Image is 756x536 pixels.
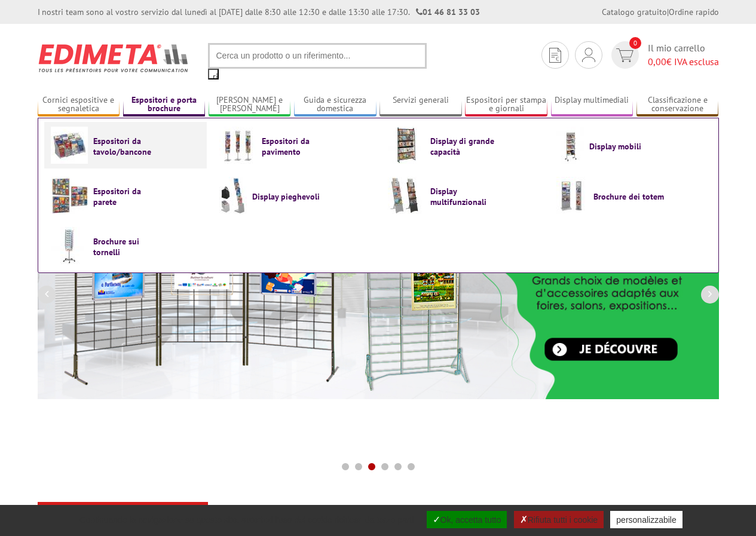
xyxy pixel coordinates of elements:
[123,95,206,115] a: Espositori e porta brochure
[38,7,410,17] font: I nostri team sono al vostro servizio dal lunedì al [DATE] dalle 8:30 alle 12:30 e dalle 13:30 al...
[393,504,534,526] a: notizia
[616,48,633,62] img: preventivo veloce
[219,127,369,164] a: Espositori da pavimento
[430,185,486,207] font: Display multifunzionali
[38,95,120,115] a: Cornici espositive e segnaletica
[610,511,682,528] button: Personalizza (finestra modale)
[528,515,598,525] font: Rifiuta tutti i cookie
[551,95,633,115] a: Display multimediali
[667,7,669,17] font: |
[388,177,537,214] a: Display multifunzionali
[602,7,667,17] a: Catalogo gratuito
[93,135,151,157] font: Espositori da tavolo/bancone
[465,95,547,115] a: Espositori per stampa e giornali
[388,127,537,164] a: Display di grande capacità
[555,94,629,105] font: Display multimediali
[556,177,588,214] img: Brochure dei totem
[556,177,706,214] a: Brochure dei totem
[93,185,141,207] font: Espositori da parete
[466,94,546,114] font: Espositori per stampa e giornali
[379,95,462,115] a: Servizi generali
[131,94,197,114] font: Espositori e porta brochure
[608,41,719,69] a: preventivo veloce 0 Il mio carrello 0,00€ IVA esclusa
[219,127,256,164] img: Espositori da pavimento
[427,511,507,528] button: Ok, accetta tutto
[563,504,705,528] a: Promozioni
[42,94,114,114] font: Cornici espositive e segnaletica
[209,95,291,115] a: [PERSON_NAME] e [PERSON_NAME]
[636,95,719,115] a: Classificazione e conservazione
[430,135,494,157] font: Display di grande capacità
[51,127,88,164] img: Espositori da tavolo/bancone
[589,140,641,151] font: Display mobili
[633,39,637,47] font: 0
[304,94,366,114] font: Guida e sicurezza domestica
[219,177,369,214] a: Display pieghevoli
[216,94,283,114] font: [PERSON_NAME] e [PERSON_NAME]
[648,42,705,54] font: Il mio carrello
[549,48,561,63] img: preventivo veloce
[51,227,200,264] a: Brochure sui tornelli
[208,69,219,79] input: ricercare
[51,177,88,214] img: Espositori da parete
[388,177,425,214] img: Display multifunzionali
[262,135,310,157] font: Espositori da pavimento
[556,127,706,164] a: Display mobili
[669,7,719,17] a: Ordine rapido
[648,56,666,68] font: 0,00
[51,127,200,164] a: Espositori da tavolo/bancone
[648,94,708,114] font: Classificazione e conservazione
[93,235,139,257] font: Brochure sui tornelli
[440,515,501,525] font: Ok, accetta tutto
[294,95,377,115] a: Guida e sicurezza domestica
[51,227,88,264] img: Brochure sui tornelli
[423,7,480,17] font: 01 46 81 33 03
[208,43,427,69] input: Cerca un prodotto o un riferimento...
[51,177,200,214] a: Espositori da parete
[388,127,425,164] img: Display di grande capacità
[393,94,449,105] font: Servizi generali
[593,191,664,201] font: Brochure dei totem
[616,515,676,525] font: personalizzabile
[556,127,584,164] img: Display mobili
[219,177,247,214] img: Display pieghevoli
[582,48,595,62] img: preventivo veloce
[252,191,320,201] font: Display pieghevoli
[38,36,190,80] img: Espositore, pannello, supporto - Edimeta - POS, espositori, arredamento per ufficio, business
[514,511,604,528] button: Rifiuta tutti i cookie
[666,56,719,68] font: € IVA esclusa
